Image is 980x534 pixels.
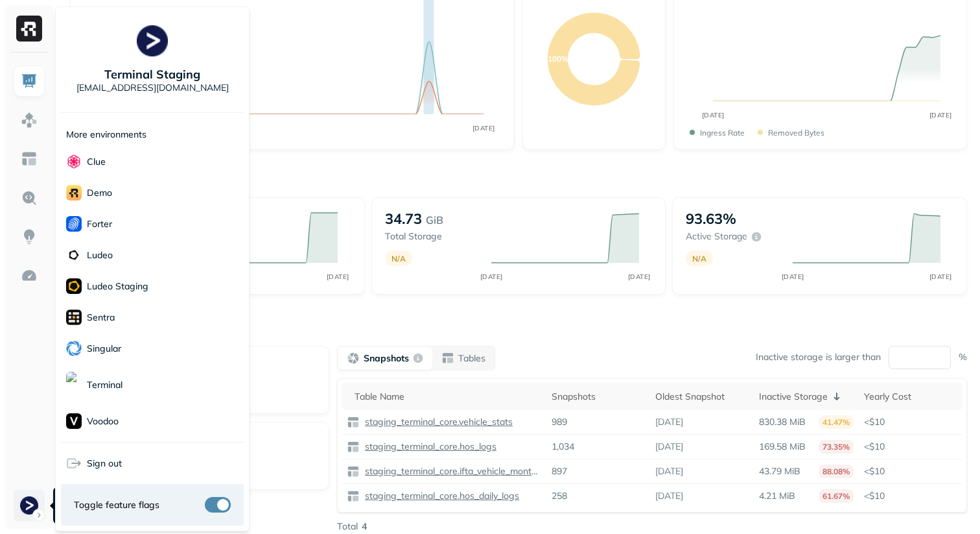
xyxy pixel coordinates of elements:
p: Clue [87,156,106,168]
img: Voodoo [66,413,82,429]
img: Forter [66,216,82,232]
img: Sentra [66,309,82,325]
p: Terminal [87,379,122,391]
p: Voodoo [87,415,119,428]
p: demo [87,187,112,199]
img: demo [66,185,82,200]
img: Ludeo [66,247,82,263]
p: Ludeo Staging [87,280,148,293]
img: Terminal Staging [137,25,168,56]
p: Terminal Staging [104,67,200,82]
p: Sentra [87,311,115,324]
img: Singular [66,341,82,356]
p: [EMAIL_ADDRESS][DOMAIN_NAME] [76,82,229,94]
p: Ludeo [87,249,113,261]
p: More environments [66,128,146,141]
img: Ludeo Staging [66,278,82,294]
p: Singular [87,343,121,355]
span: Sign out [87,457,122,470]
span: Toggle feature flags [74,499,159,511]
img: Clue [66,154,82,169]
img: Terminal [66,372,82,398]
p: Forter [87,218,112,230]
